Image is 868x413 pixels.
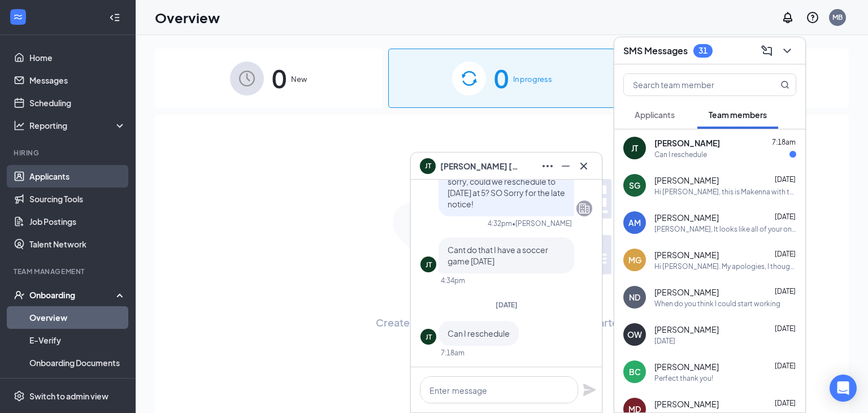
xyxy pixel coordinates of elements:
[775,287,796,295] span: [DATE]
[29,120,127,131] div: Reporting
[775,175,796,184] span: [DATE]
[14,148,124,158] div: Hiring
[775,212,796,221] span: [DATE]
[14,390,25,402] svg: Settings
[272,59,287,98] span: 0
[496,301,518,309] span: [DATE]
[557,157,575,175] button: Minimize
[623,45,688,57] h3: SMS Messages
[624,74,758,95] input: Search team member
[291,73,307,85] span: New
[654,324,719,335] span: [PERSON_NAME]
[628,254,641,266] div: MG
[14,120,25,131] svg: Analysis
[778,42,796,60] button: ChevronDown
[775,250,796,258] span: [DATE]
[654,361,719,372] span: [PERSON_NAME]
[109,12,120,23] svg: Collapse
[376,315,628,331] span: Create your first onboarding process to get started!
[654,224,796,234] div: [PERSON_NAME], It looks like all of your onboarding is done, can you bring in your social securit...
[14,267,124,276] div: Team Management
[12,11,24,23] svg: WorkstreamLogo
[654,299,780,308] div: When do you think I could start working
[494,59,509,98] span: 0
[29,390,108,402] div: Switch to admin view
[541,159,554,173] svg: Ellipses
[583,383,596,397] svg: Plane
[654,150,707,159] div: Can I reschedule
[488,219,512,228] div: 4:32pm
[832,12,843,22] div: MB
[29,92,126,114] a: Scheduling
[575,157,593,175] button: Cross
[29,188,126,210] a: Sourcing Tools
[29,233,126,255] a: Talent Network
[448,328,510,338] span: Can I reschedule
[29,210,126,233] a: Job Postings
[440,160,519,172] span: [PERSON_NAME] [PERSON_NAME]
[29,306,126,329] a: Overview
[635,110,675,120] span: Applicants
[512,219,572,228] span: • [PERSON_NAME]
[654,175,719,186] span: [PERSON_NAME]
[760,44,774,58] svg: ComposeMessage
[29,329,126,351] a: E-Verify
[29,374,126,397] a: Activity log
[654,336,675,346] div: [DATE]
[29,46,126,69] a: Home
[629,292,640,303] div: ND
[654,137,720,149] span: [PERSON_NAME]
[629,180,640,191] div: SG
[654,212,719,223] span: [PERSON_NAME]
[772,138,796,146] span: 7:18am
[628,217,641,228] div: AM
[830,375,857,402] div: Open Intercom Messenger
[539,157,557,175] button: Ellipses
[29,351,126,374] a: Onboarding Documents
[775,399,796,407] span: [DATE]
[441,276,465,285] div: 4:34pm
[29,69,126,92] a: Messages
[781,11,795,24] svg: Notifications
[29,165,126,188] a: Applicants
[448,245,548,266] span: Cant do that I have a soccer game [DATE]
[654,373,713,383] div: Perfect thank you!
[155,8,220,27] h1: Overview
[426,260,432,269] div: JT
[780,44,794,58] svg: ChevronDown
[559,159,572,173] svg: Minimize
[441,348,465,358] div: 7:18am
[775,362,796,370] span: [DATE]
[654,249,719,260] span: [PERSON_NAME]
[806,11,819,24] svg: QuestionInfo
[654,286,719,298] span: [PERSON_NAME]
[775,324,796,333] span: [DATE]
[629,366,641,377] div: BC
[654,398,719,410] span: [PERSON_NAME]
[426,332,432,342] div: JT
[631,142,638,154] div: JT
[578,202,591,215] svg: Company
[709,110,767,120] span: Team members
[513,73,552,85] span: In progress
[758,42,776,60] button: ComposeMessage
[780,80,789,89] svg: MagnifyingGlass
[698,46,708,55] div: 31
[627,329,642,340] div: OW
[654,262,796,271] div: Hi [PERSON_NAME]. My apologies, I thought I had sent your onboarding info last week. Please take ...
[29,289,116,301] div: Onboarding
[577,159,591,173] svg: Cross
[654,187,796,197] div: Hi [PERSON_NAME], this is Makenna with the [PERSON_NAME] team. I reset your I-9, please resubmit ...
[14,289,25,301] svg: UserCheck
